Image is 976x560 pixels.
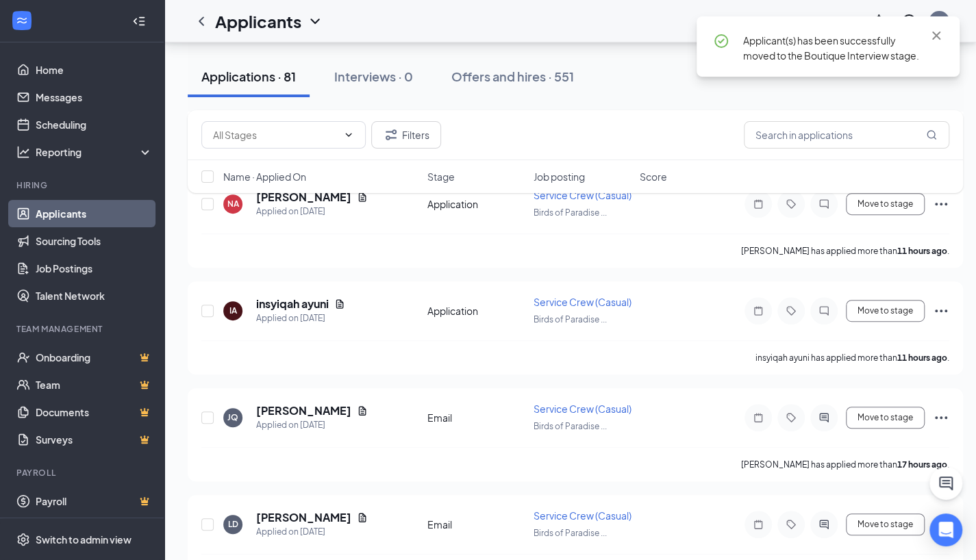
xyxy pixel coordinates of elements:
svg: Note [750,305,766,316]
div: Applied on [DATE] [256,311,345,325]
svg: Document [357,512,368,523]
a: OnboardingCrown [36,344,153,371]
svg: Ellipses [933,409,949,426]
button: Move to stage [846,300,925,322]
svg: Ellipses [933,303,949,319]
svg: Analysis [16,145,30,159]
a: SurveysCrown [36,426,153,453]
a: Messages [36,84,153,111]
span: Job posting [534,170,585,183]
svg: Document [334,298,345,309]
div: Reporting [36,145,153,159]
button: Filter Filters [371,121,441,149]
div: Email [427,411,525,424]
svg: CheckmarkCircle [713,33,729,49]
a: Scheduling [36,111,153,138]
p: [PERSON_NAME] has applied more than . [741,459,949,470]
div: Application [427,304,525,318]
svg: ChatInactive [816,305,832,316]
svg: ChevronLeft [193,13,210,29]
a: Job Postings [36,255,153,282]
b: 17 hours ago [897,459,947,470]
svg: WorkstreamLogo [15,14,29,27]
a: DocumentsCrown [36,398,153,426]
svg: Note [750,519,766,530]
a: Talent Network [36,282,153,309]
span: Birds of Paradise ... [534,314,607,324]
svg: Settings [16,533,30,546]
div: Hiring [16,179,150,191]
svg: ActiveChat [816,519,832,530]
svg: Cross [928,27,944,44]
a: Sourcing Tools [36,227,153,255]
div: Payroll [16,467,150,479]
svg: ChevronDown [343,129,354,140]
h5: [PERSON_NAME] [256,403,351,418]
div: LD [228,518,238,530]
button: Move to stage [846,513,925,535]
svg: Tag [783,519,799,530]
div: Applied on [DATE] [256,525,368,539]
div: Offers and hires · 551 [451,68,574,85]
div: Open Intercom Messenger [929,513,962,546]
h5: [PERSON_NAME] [256,510,351,525]
svg: Filter [383,127,399,143]
svg: Document [357,405,368,416]
a: Applicants [36,200,153,227]
div: JQ [227,411,238,423]
a: Home [36,56,153,84]
p: insyiqah ayuni has applied more than . [755,352,949,364]
div: Switch to admin view [36,533,132,546]
svg: Collapse [132,14,146,28]
b: 11 hours ago [897,353,947,363]
svg: MagnifyingGlass [926,129,937,140]
a: TeamCrown [36,371,153,398]
div: Applied on [DATE] [256,418,368,432]
div: Email [427,518,525,531]
svg: QuestionInfo [901,13,917,29]
span: Applicant(s) has been successfully moved to the Boutique Interview stage. [743,34,919,62]
button: Move to stage [846,407,925,429]
span: Stage [427,170,455,183]
div: Team Management [16,323,150,335]
span: Birds of Paradise ... [534,207,607,218]
svg: Note [750,412,766,423]
svg: Notifications [871,13,887,29]
div: IA [229,305,237,316]
button: ChatActive [929,467,962,500]
b: 11 hours ago [897,246,947,256]
span: Service Crew (Casual) [534,296,631,308]
span: Service Crew (Casual) [534,403,631,415]
span: Birds of Paradise ... [534,528,607,538]
svg: ChevronDown [307,13,323,29]
svg: ChatActive [938,475,954,492]
svg: Tag [783,412,799,423]
span: Name · Applied On [223,170,306,183]
span: Score [640,170,667,183]
span: Service Crew (Casual) [534,509,631,522]
a: PayrollCrown [36,487,153,515]
div: Interviews · 0 [334,68,413,85]
input: Search in applications [744,121,949,149]
p: [PERSON_NAME] has applied more than . [741,245,949,257]
span: Birds of Paradise ... [534,421,607,431]
svg: Tag [783,305,799,316]
div: Applied on [DATE] [256,205,368,218]
svg: ActiveChat [816,412,832,423]
input: All Stages [213,127,338,142]
h5: insyiqah ayuni [256,296,329,311]
h1: Applicants [215,10,301,33]
div: CY [934,15,945,27]
div: Applications · 81 [201,68,296,85]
